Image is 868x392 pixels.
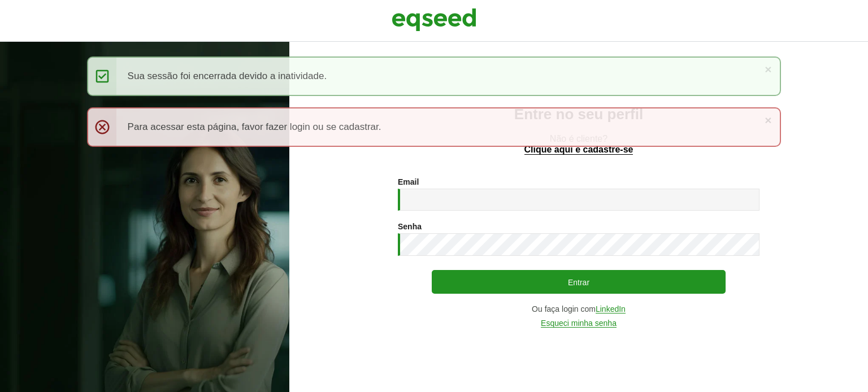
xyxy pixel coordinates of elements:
[392,6,476,34] img: EqSeed Logo
[765,63,771,75] a: ×
[596,305,626,313] a: LinkedIn
[398,223,422,230] label: Senha
[87,107,782,147] div: Para acessar esta página, favor fazer login ou se cadastrar.
[432,270,726,294] button: Entrar
[398,305,759,313] div: Ou faça login com
[87,56,782,96] div: Sua sessão foi encerrada devido a inatividade.
[765,114,771,126] a: ×
[398,178,419,186] label: Email
[541,319,617,328] a: Esqueci minha senha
